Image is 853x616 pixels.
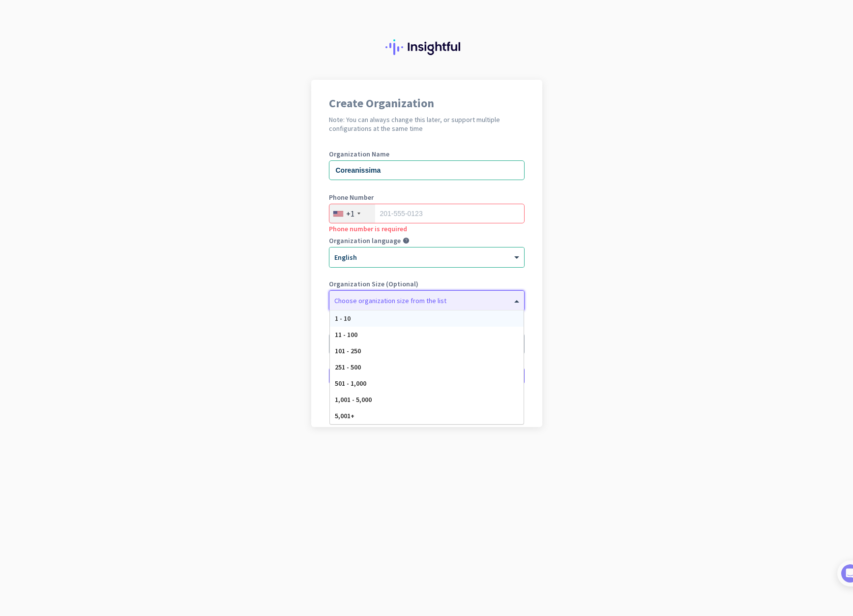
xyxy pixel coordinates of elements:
[329,204,525,223] input: 201-555-0123
[329,237,401,244] label: Organization language
[403,237,410,244] i: help
[329,224,407,233] span: Phone number is required
[329,194,525,201] label: Phone Number
[335,379,366,388] span: 501 - 1,000
[335,346,361,355] span: 101 - 250
[385,39,468,55] img: Insightful
[335,395,372,404] span: 1,001 - 5,000
[329,402,525,409] div: Go back
[329,97,525,109] h1: Create Organization
[329,160,525,180] input: What is the name of your organization?
[346,209,354,218] div: +1
[335,330,357,339] span: 11 - 100
[335,363,361,371] span: 251 - 500
[329,280,525,287] label: Organization Size (Optional)
[335,314,351,323] span: 1 - 10
[329,151,525,157] label: Organization Name
[329,324,525,331] label: Organization Time Zone
[329,367,525,385] button: Create Organization
[335,411,354,420] span: 5,001+
[330,310,524,424] div: Options List
[329,115,525,133] h2: Note: You can always change this later, or support multiple configurations at the same time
